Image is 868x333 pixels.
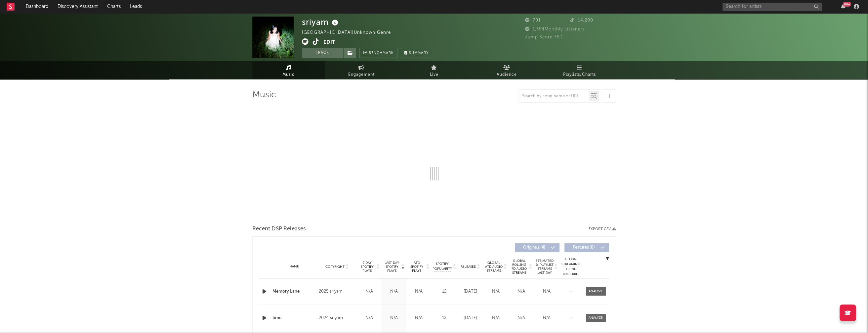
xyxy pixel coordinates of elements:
[358,315,380,321] div: N/A
[510,288,532,295] div: N/A
[485,261,503,273] span: Global ATD Audio Streams
[459,288,481,295] div: [DATE]
[510,259,528,275] span: Global Rolling 7D Audio Streams
[359,48,397,58] a: Benchmark
[302,17,340,27] div: sriyam
[348,71,375,79] span: Engagement
[485,315,507,321] div: N/A
[325,265,345,269] span: Copyright
[543,61,616,79] a: Playlists/Charts
[369,49,394,57] span: Benchmark
[433,262,452,271] span: Spotify Popularity
[358,288,380,295] div: N/A
[515,243,559,252] button: Originals(4)
[589,227,616,231] button: Export CSV
[723,3,822,11] input: Search for artists
[252,61,325,79] a: Music
[519,246,550,250] span: Originals ( 4 )
[398,61,471,79] a: Live
[525,27,585,31] span: 1,354 Monthly Listeners
[570,18,593,23] span: 14,200
[252,225,306,233] span: Recent DSP Releases
[323,38,335,47] button: Edit
[525,18,541,23] span: 701
[510,315,532,321] div: N/A
[409,51,429,55] span: Summary
[430,71,438,79] span: Live
[563,71,596,79] span: Playlists/Charts
[536,288,558,295] div: N/A
[485,288,507,295] div: N/A
[272,288,316,295] a: Memory Lane
[358,261,376,273] span: 7 Day Spotify Plays
[471,61,543,79] a: Audience
[383,288,405,295] div: N/A
[525,35,563,39] span: Jump Score: 75.1
[383,261,401,273] span: Last Day Spotify Plays
[319,288,355,296] div: 2025 sriyam
[564,243,609,252] button: Features(0)
[401,48,432,58] button: Summary
[383,315,405,321] div: N/A
[272,264,316,269] div: Name
[843,2,851,7] div: 99 +
[408,315,430,321] div: N/A
[433,288,456,295] div: 12
[433,315,456,321] div: 12
[461,265,476,269] span: Released
[302,48,343,58] button: Track
[408,261,426,273] span: ATD Spotify Plays
[519,94,589,99] input: Search by song name or URL
[459,315,481,321] div: [DATE]
[272,315,316,321] a: time
[561,257,581,277] div: Global Streaming Trend (Last 60D)
[569,246,599,250] span: Features ( 0 )
[536,315,558,321] div: N/A
[302,29,398,37] div: [GEOGRAPHIC_DATA] | Unknown Genre
[841,4,846,9] button: 99+
[325,61,398,79] a: Engagement
[282,71,295,79] span: Music
[319,314,355,322] div: 2024 sriyam
[497,71,517,79] span: Audience
[408,288,430,295] div: N/A
[536,259,554,275] span: Estimated % Playlist Streams Last Day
